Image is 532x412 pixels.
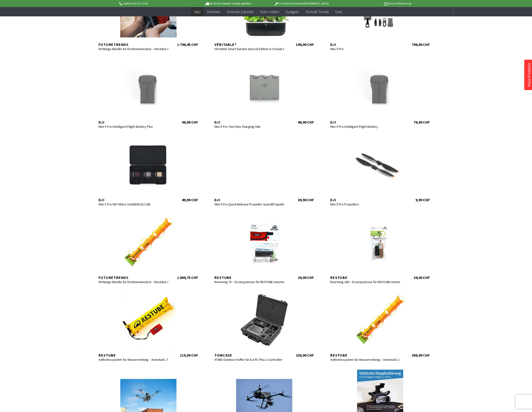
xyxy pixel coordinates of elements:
[330,357,400,362] div: Auftriebssystem für Wasserrettung – Automatic 180
[527,63,531,87] a: Neue Produkte
[298,120,314,124] div: 49,90 CHF
[330,197,400,202] div: DJI
[210,137,319,202] a: DJI Mini 5 Pro Quick-Release Propeller Guard(Propeller Included) 39,90 CHF
[192,1,265,6] p: Bis 16 Uhr bestellt, morgen geliefert.
[412,42,430,47] div: 799,00 CHF
[305,9,329,14] span: Technik-Trends
[330,120,400,124] div: DJI
[207,9,220,14] span: Drohnen
[119,1,192,6] p: Hotline 032 511 11 03
[210,292,319,357] a: TomCase XT465 Outdoor Koffer für DJI RC Plus 2 Controller 220,00 CHF
[182,197,198,202] div: 49,90 CHF
[330,202,400,206] div: Mini 5 Pro Propellers
[215,202,284,206] div: Mini 5 Pro Quick-Release Propeller Guard(Propeller Included)
[180,353,198,357] div: 119,00 CHF
[260,9,279,14] span: Foto + Video
[414,275,430,280] div: 34,00 CHF
[99,357,169,362] div: Auftriebssystem für Wasserrettung – Automatic 75
[215,197,284,202] div: DJI
[265,1,338,6] p: DJI Drohnen Dealer [GEOGRAPHIC_DATA]
[99,124,169,129] div: Mini 5 Pro Intelligent Flight Battery Plus
[296,353,314,357] div: 220,00 CHF
[99,47,169,51] div: Rettungs-Bundle für Drohneneinsätze – Restube Automatic 75 + AD4 Abwurfsystem
[94,292,203,357] a: Restube Auftriebssystem für Wasserrettung – Automatic 75 119,00 CHF
[412,353,430,357] div: 269,00 CHF
[215,124,284,129] div: Mini 5 Pro Two-Way Charging Hub
[414,120,430,124] div: 79,90 CHF
[177,275,198,280] div: 1.809,75 CHF
[332,7,346,17] a: Sale
[191,7,204,17] a: Neu
[99,120,169,124] div: DJI
[326,137,435,202] a: DJI Mini 5 Pro Propellers 9,90 CHF
[416,197,430,202] div: 9,90 CHF
[215,353,284,357] div: TomCase
[210,59,319,124] a: DJI Mini 5 Pro Two-Way Charging Hub 49,90 CHF
[215,42,284,47] div: Véritable®
[99,197,169,202] div: DJI
[99,280,169,284] div: Rettungs-Bundle für Drohneneinsätze – Restube Automatic 180 + AD4 Abwurfsystem
[215,120,284,124] div: DJI
[330,42,400,47] div: DJI
[298,275,314,280] div: 29,00 CHF
[215,47,284,51] div: Véritable Smart Garden Special Edition in Schwarz/Kupfer
[94,59,203,124] a: DJI Mini 5 Pro Intelligent Flight Battery Plus 99,90 CHF
[215,275,284,280] div: Restube
[204,7,224,17] a: Drohnen
[330,124,400,129] div: Mini 5 Pro Intelligent Flight Battery
[296,42,314,47] div: 199,00 CHF
[177,42,198,47] div: 1.796,45 CHF
[99,353,169,357] div: Restube
[194,9,201,14] span: Neu
[335,9,342,14] span: Sale
[94,137,203,202] a: DJI Mini 5 Pro ND Filters Set(ND8/32/128) 49,90 CHF
[99,275,169,280] div: Futuretrends
[94,214,203,280] a: Futuretrends Rettungs-Bundle für Drohneneinsätze – Restube Automatic 180 + AD4 Abwurfsystem 1.809...
[227,9,254,14] span: Drohnen Zubehör
[286,9,299,14] span: Gadgets
[210,214,319,280] a: Restube Rearming 75 – Ersatzpatrone für RESTUBE Automatic 75 29,00 CHF
[99,42,169,47] div: Futuretrends
[224,7,257,17] a: Drohnen Zubehör
[215,280,284,284] div: Rearming 75 – Ersatzpatrone für RESTUBE Automatic 75
[182,120,198,124] div: 99,90 CHF
[326,292,435,357] a: Restube Auftriebssystem für Wasserrettung – Automatic 180 269,00 CHF
[326,214,435,280] a: Restube Rearming 180 – Ersatzpatrone für RESTUBE Automatic PRO 34,00 CHF
[257,7,283,17] a: Foto + Video
[330,353,400,357] div: Restube
[215,357,284,362] div: XT465 Outdoor Koffer für DJI RC Plus 2 Controller
[302,7,332,17] a: Technik-Trends
[283,7,302,17] a: Gadgets
[99,202,169,206] div: Mini 5 Pro ND Filters Set(ND8/32/128)
[330,47,400,51] div: Mini 5 Pro
[326,59,435,124] a: DJI Mini 5 Pro Intelligent Flight Battery 79,90 CHF
[330,275,400,280] div: Restube
[298,197,314,202] div: 39,90 CHF
[330,280,400,284] div: Rearming 180 – Ersatzpatrone für RESTUBE Automatic PRO
[338,1,411,6] p: Kauf auf Rechnung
